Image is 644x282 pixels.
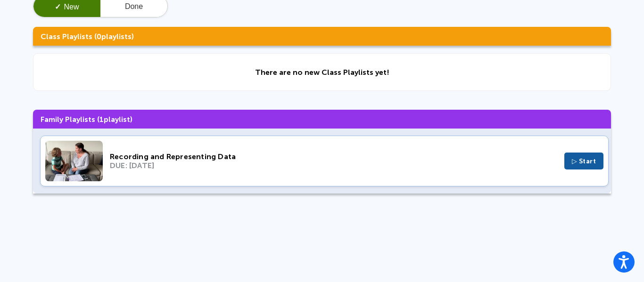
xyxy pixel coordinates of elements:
[55,3,61,11] span: ✓
[97,32,101,41] span: 0
[33,110,611,129] h3: Family Playlists ( playlist)
[564,153,604,169] button: ▷ Start
[110,152,557,161] div: Recording and Representing Data
[33,27,611,46] h3: Class Playlists ( playlists)
[45,141,103,181] img: Thumbnail
[255,68,389,77] div: There are no new Class Playlists yet!
[99,115,104,124] span: 1
[572,157,596,165] span: ▷ Start
[110,161,557,170] div: DUE: [DATE]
